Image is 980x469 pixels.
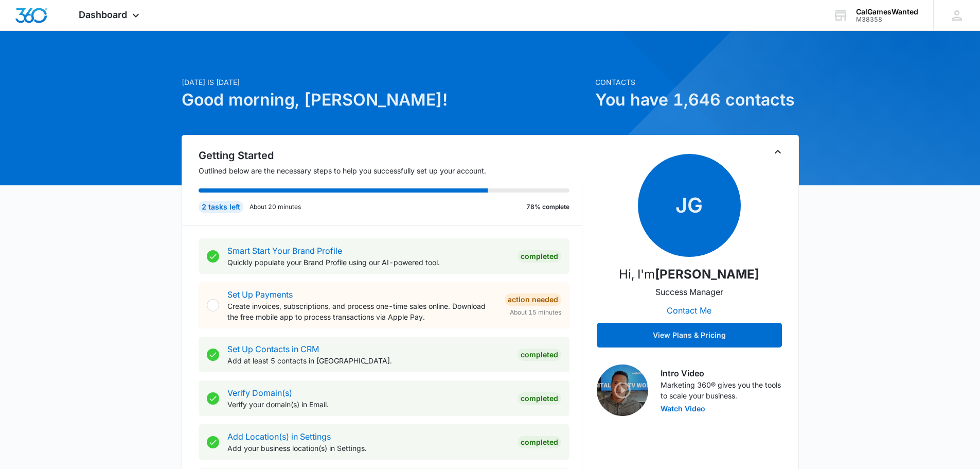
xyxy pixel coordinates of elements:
p: Create invoices, subscriptions, and process one-time sales online. Download the free mobile app t... [227,301,496,322]
p: 78% complete [526,202,569,212]
button: View Plans & Pricing [597,323,782,348]
h1: Good morning, [PERSON_NAME]! [182,88,589,112]
div: Completed [518,349,561,361]
h2: Getting Started [199,148,582,163]
div: Completed [518,436,561,448]
a: Set Up Payments [227,289,293,300]
button: Contact Me [656,298,722,323]
span: Dashboard [79,9,127,20]
p: About 20 minutes [250,202,301,212]
p: Hi, I'm [619,265,759,284]
span: About 15 minutes [510,308,561,317]
div: 2 tasks left [199,201,243,213]
h1: You have 1,646 contacts [595,88,799,112]
a: Add Location(s) in Settings [227,431,331,442]
div: account id [856,16,918,23]
p: Outlined below are the necessary steps to help you successfully set up your account. [199,165,582,176]
span: JG [638,154,741,257]
p: Contacts [595,77,799,88]
p: Success Manager [655,286,723,298]
button: Toggle Collapse [772,146,784,158]
p: Add your business location(s) in Settings. [227,443,509,454]
div: account name [856,8,918,16]
div: Completed [518,250,561,263]
img: Intro Video [597,364,648,416]
div: Completed [518,392,561,405]
div: Action Needed [505,293,561,306]
button: Watch Video [661,405,705,412]
a: Set Up Contacts in CRM [227,344,319,354]
a: Verify Domain(s) [227,388,292,398]
strong: [PERSON_NAME] [655,267,759,282]
h3: Intro Video [661,367,782,379]
p: [DATE] is [DATE] [182,77,589,88]
p: Quickly populate your Brand Profile using our AI-powered tool. [227,257,509,268]
a: Smart Start Your Brand Profile [227,246,342,256]
p: Marketing 360® gives you the tools to scale your business. [661,379,782,401]
p: Verify your domain(s) in Email. [227,399,509,410]
p: Add at least 5 contacts in [GEOGRAPHIC_DATA]. [227,355,509,366]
